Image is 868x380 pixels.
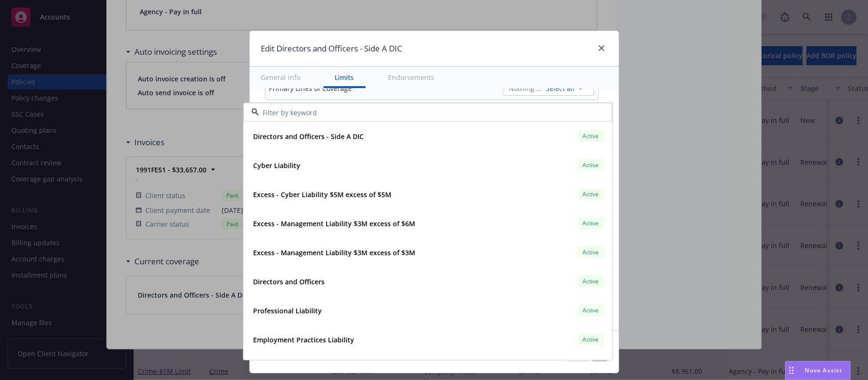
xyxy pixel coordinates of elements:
[324,67,366,88] button: Limits
[786,361,797,380] div: Drag to move
[377,67,446,88] button: Endorsements
[785,361,851,380] button: Nova Assist
[253,335,354,344] strong: Employment Practices Liability
[581,248,600,257] span: Active
[581,306,600,315] span: Active
[805,366,843,374] span: Nova Assist
[253,131,364,140] strong: Directors and Officers - Side A DIC
[253,190,391,199] strong: Excess - Cyber Liability $5M excess of $5M
[581,132,600,140] span: Active
[253,219,415,228] strong: Excess - Management Liability $3M excess of $6M
[253,306,322,315] strong: Professional Liability
[581,335,600,344] span: Active
[261,42,403,55] h1: Edit Directors and Officers - Side A DIC
[250,67,312,88] button: General info
[581,219,600,228] span: Active
[253,160,300,170] strong: Cyber Liability
[253,248,415,257] strong: Excess - Management Liability $3M excess of $3M
[581,277,600,286] span: Active
[253,277,325,286] strong: Directors and Officers
[581,190,600,199] span: Active
[259,107,592,117] input: Filter by keyword
[596,42,607,54] a: close
[581,161,600,170] span: Active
